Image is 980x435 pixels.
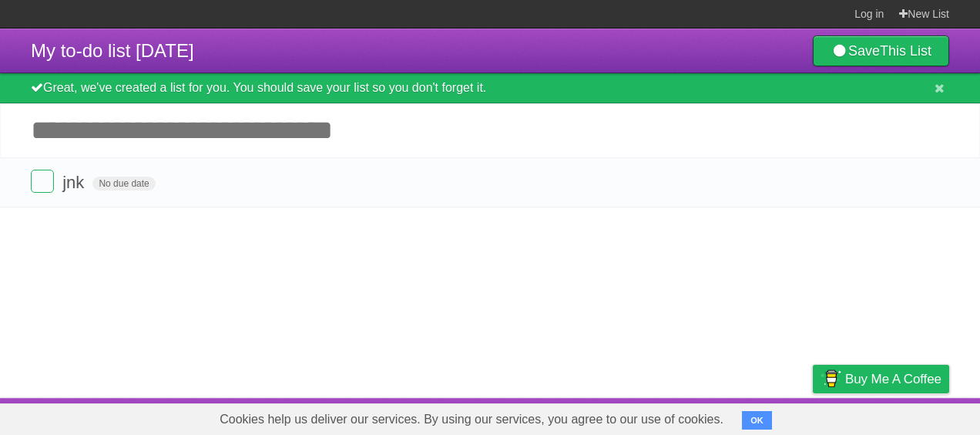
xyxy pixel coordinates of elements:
span: Cookies help us deliver our services. By using our services, you agree to our use of cookies. [204,404,739,435]
span: My to-do list [DATE] [31,40,194,61]
label: Done [31,170,54,193]
a: SaveThis List [813,35,949,66]
span: jnk [62,173,88,192]
span: Buy me a coffee [845,366,941,393]
a: About [608,402,640,431]
a: Buy me a coffee [813,365,949,393]
b: This List [880,43,931,59]
a: Privacy [793,402,833,431]
img: Buy me a coffee [821,366,841,392]
span: No due date [92,177,155,191]
a: Suggest a feature [852,402,949,431]
a: Terms [740,402,774,431]
a: Developers [659,402,721,431]
button: OK [742,411,772,430]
